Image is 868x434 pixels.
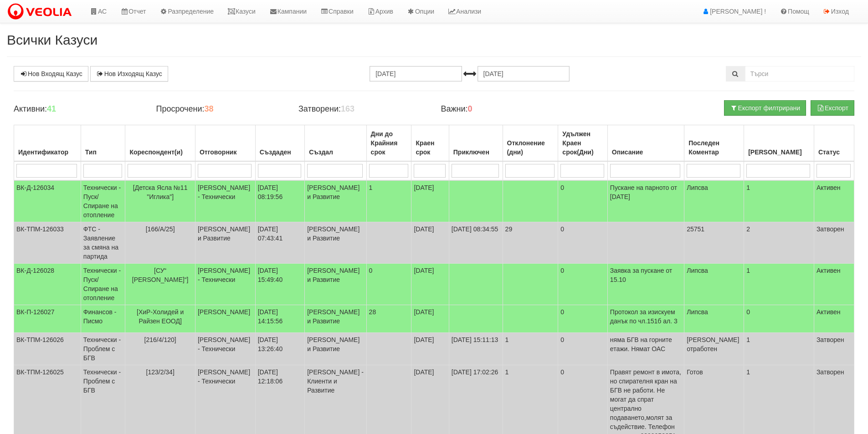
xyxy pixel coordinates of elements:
[687,225,704,233] span: 25751
[14,105,142,114] h4: Активни:
[255,305,304,333] td: [DATE] 14:15:56
[814,222,854,264] td: Затворен
[745,66,854,82] input: Търсене по Идентификатор, Бл/Вх/Ап, Тип, Описание, Моб. Номер, Имейл, Файл, Коментар,
[16,146,78,158] div: Идентификатор
[724,100,806,116] button: Експорт филтрирани
[558,222,607,264] td: 0
[369,308,376,316] span: 28
[195,222,255,264] td: [PERSON_NAME] и Развитие
[814,305,854,333] td: Активен
[14,180,81,222] td: ВК-Д-126034
[258,146,302,158] div: Създаден
[560,128,605,158] div: Удължен Краен срок(Дни)
[744,180,814,222] td: 1
[369,128,409,158] div: Дни до Крайния срок
[81,305,125,333] td: Финансов - Писмо
[125,125,195,162] th: Кореспондент(и): No sort applied, activate to apply an ascending sort
[414,137,446,158] div: Краен срок
[156,105,284,114] h4: Просрочени:
[441,105,569,114] h4: Важни:
[307,146,364,158] div: Създал
[255,125,304,162] th: Създаден: No sort applied, activate to apply an ascending sort
[610,266,682,284] p: Заявка за пускане от 15.10
[687,336,739,352] span: [PERSON_NAME] отработен
[449,333,503,365] td: [DATE] 15:11:13
[133,184,188,200] span: [Детска Ясла №11 "Иглика"]
[255,264,304,305] td: [DATE] 15:49:40
[195,264,255,305] td: [PERSON_NAME] - Технически
[369,267,373,274] span: 0
[610,146,682,158] div: Описание
[195,180,255,222] td: [PERSON_NAME] - Технически
[687,184,708,191] span: Липсва
[610,307,682,326] p: Протокол за изискуем данък по чл.151б ал. 3
[195,305,255,333] td: [PERSON_NAME]
[503,222,558,264] td: 29
[137,308,184,325] span: [ХиР-Холидей и Райзен ЕООД]
[81,264,125,305] td: Технически - Пуск/Спиране на отопление
[81,222,125,264] td: ФТС - Заявление за смяна на партида
[449,125,503,162] th: Приключен: No sort applied, activate to apply an ascending sort
[14,333,81,365] td: ВК-ТПМ-126026
[132,267,189,283] span: [СУ“ [PERSON_NAME]“]
[146,368,175,376] span: [123/2/34]
[610,183,682,201] p: Пускане на парното от [DATE]
[14,264,81,305] td: ВК-Д-126028
[305,125,366,162] th: Създал: No sort applied, activate to apply an ascending sort
[610,335,682,353] p: няма БГВ на горните етажи. Нямат ОАС
[255,333,304,365] td: [DATE] 13:26:40
[81,125,125,162] th: Тип: No sort applied, activate to apply an ascending sort
[468,104,473,113] b: 0
[128,146,193,158] div: Кореспондент(и)
[744,125,814,162] th: Брой Файлове: No sort applied, activate to apply an ascending sort
[411,125,449,162] th: Краен срок: No sort applied, activate to apply an ascending sort
[298,105,427,114] h4: Затворени:
[255,222,304,264] td: [DATE] 07:43:41
[195,125,255,162] th: Отговорник: No sort applied, activate to apply an ascending sort
[411,333,449,365] td: [DATE]
[814,333,854,365] td: Затворен
[90,66,168,82] a: Нов Изходящ Казус
[14,222,81,264] td: ВК-ТПМ-126033
[411,180,449,222] td: [DATE]
[744,222,814,264] td: 2
[366,125,411,162] th: Дни до Крайния срок: No sort applied, activate to apply an ascending sort
[198,146,253,158] div: Отговорник
[47,104,56,113] b: 41
[305,333,366,365] td: [PERSON_NAME] и Развитие
[7,2,76,21] img: VeoliaLogo.png
[814,125,854,162] th: Статус: No sort applied, activate to apply an ascending sort
[687,267,708,274] span: Липсва
[7,32,861,47] h2: Всички Казуси
[305,222,366,264] td: [PERSON_NAME] и Развитие
[746,146,812,158] div: [PERSON_NAME]
[814,180,854,222] td: Активен
[744,305,814,333] td: 0
[744,264,814,305] td: 1
[505,137,556,158] div: Отклонение (дни)
[411,305,449,333] td: [DATE]
[144,336,176,343] span: [216/4/120]
[817,146,852,158] div: Статус
[195,333,255,365] td: [PERSON_NAME] - Технически
[449,222,503,264] td: [DATE] 08:34:55
[146,225,175,233] span: [166/А/25]
[452,146,500,158] div: Приключен
[369,184,373,191] span: 1
[305,305,366,333] td: [PERSON_NAME] и Развитие
[811,100,854,116] button: Експорт
[687,368,703,376] span: Готов
[558,333,607,365] td: 0
[204,104,213,113] b: 38
[687,308,708,316] span: Липсва
[558,264,607,305] td: 0
[687,137,741,158] div: Последен Коментар
[558,305,607,333] td: 0
[744,333,814,365] td: 1
[305,180,366,222] td: [PERSON_NAME] и Развитие
[341,104,354,113] b: 163
[81,180,125,222] td: Технически - Пуск/Спиране на отопление
[14,305,81,333] td: ВК-П-126027
[411,222,449,264] td: [DATE]
[503,333,558,365] td: 1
